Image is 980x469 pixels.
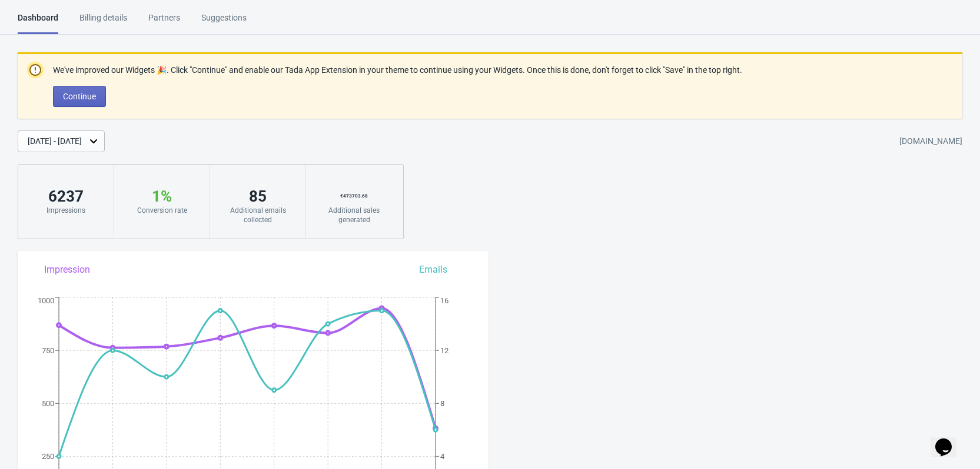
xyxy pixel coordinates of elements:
[42,346,54,355] tspan: 750
[38,296,54,305] tspan: 1000
[440,346,449,355] tspan: 12
[30,206,102,215] div: Impressions
[318,187,390,206] div: € 473703.68
[42,452,54,461] tspan: 250
[79,12,127,32] div: Billing details
[222,187,294,206] div: 85
[899,131,962,152] div: [DOMAIN_NAME]
[126,206,198,215] div: Conversion rate
[53,86,106,107] button: Continue
[53,64,742,76] p: We've improved our Widgets 🎉. Click "Continue" and enable our Tada App Extension in your theme to...
[148,12,180,32] div: Partners
[440,399,444,408] tspan: 8
[440,452,445,461] tspan: 4
[931,422,968,457] iframe: chat widget
[30,187,102,206] div: 6237
[126,187,198,206] div: 1 %
[440,296,449,305] tspan: 16
[63,92,96,101] span: Continue
[201,12,247,32] div: Suggestions
[42,399,54,408] tspan: 500
[318,206,390,225] div: Additional sales generated
[222,206,294,225] div: Additional emails collected
[18,12,58,34] div: Dashboard
[28,135,82,148] div: [DATE] - [DATE]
